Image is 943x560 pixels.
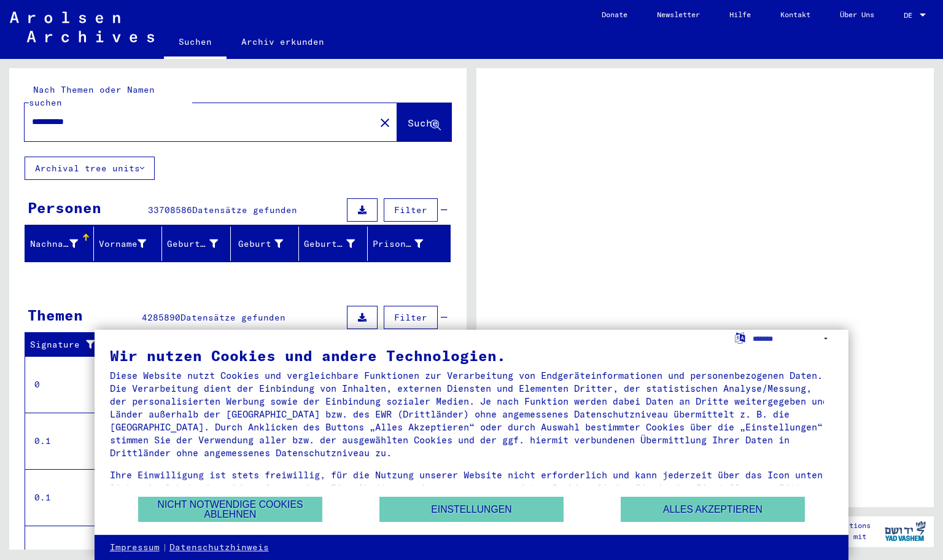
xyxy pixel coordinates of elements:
[30,238,78,251] div: Nachname
[25,356,110,413] td: 0
[231,227,300,261] mat-header-cell: Geburt‏
[169,542,269,554] a: Datenschutzhinweis
[25,469,110,526] td: 0.1
[110,469,834,507] div: Ihre Einwilligung ist stets freiwillig, für die Nutzung unserer Website nicht erforderlich und ka...
[621,497,805,522] button: Alles akzeptieren
[30,335,112,355] div: Signature
[30,234,93,254] div: Nachname
[236,234,299,254] div: Geburt‏
[94,227,163,261] mat-header-cell: Vorname
[99,238,147,251] div: Vorname
[394,312,427,323] span: Filter
[304,234,370,254] div: Geburtsdatum
[373,238,424,251] div: Prisoner #
[30,338,100,351] div: Signature
[138,497,322,522] button: Nicht notwendige Cookies ablehnen
[304,238,355,251] div: Geburtsdatum
[164,27,227,59] a: Suchen
[28,304,83,326] div: Themen
[180,312,285,323] span: Datensätze gefunden
[110,369,834,459] div: Diese Website nutzt Cookies und vergleichbare Funktionen zur Verarbeitung von Endgeräteinformatio...
[227,27,339,56] a: Archiv erkunden
[192,204,297,216] span: Datensätze gefunden
[379,497,564,522] button: Einstellungen
[753,330,833,348] select: Sprache auswählen
[25,157,155,180] button: Archival tree units
[99,234,162,254] div: Vorname
[408,117,438,129] span: Suche
[110,348,834,363] div: Wir nutzen Cookies und andere Technologien.
[397,103,451,141] button: Suche
[373,110,397,134] button: Clear
[378,115,392,130] mat-icon: close
[904,11,917,20] span: DE
[142,312,180,323] span: 4285890
[368,227,451,261] mat-header-cell: Prisoner #
[25,227,94,261] mat-header-cell: Nachname
[394,204,427,216] span: Filter
[384,198,438,222] button: Filter
[28,196,101,219] div: Personen
[148,204,192,216] span: 33708586
[10,12,154,42] img: Arolsen_neg.svg
[162,227,231,261] mat-header-cell: Geburtsname
[167,238,218,251] div: Geburtsname
[299,227,368,261] mat-header-cell: Geburtsdatum
[167,234,233,254] div: Geburtsname
[110,542,160,554] a: Impressum
[373,234,439,254] div: Prisoner #
[384,306,438,329] button: Filter
[25,413,110,469] td: 0.1
[236,238,284,251] div: Geburt‏
[882,516,928,546] img: yv_logo.png
[734,332,747,343] label: Sprache auswählen
[29,84,155,108] mat-label: Nach Themen oder Namen suchen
